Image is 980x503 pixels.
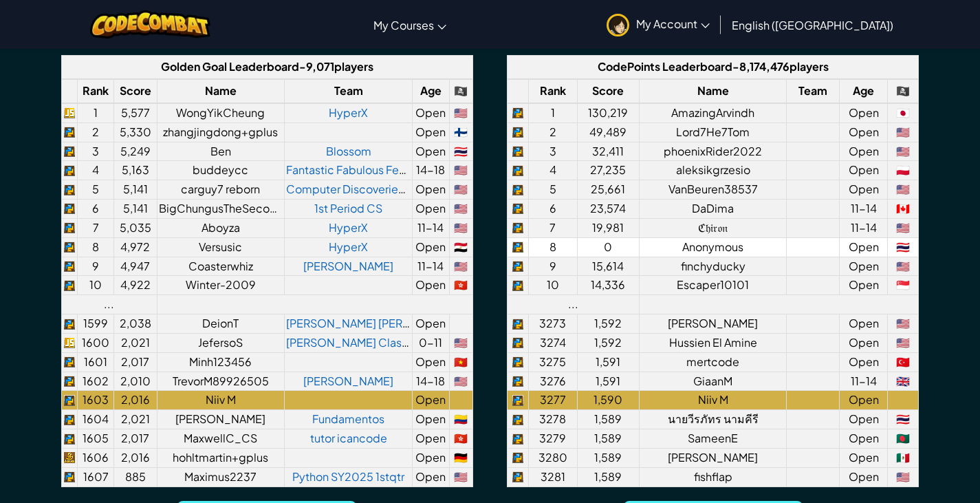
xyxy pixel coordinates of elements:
[449,180,472,200] td: United States
[528,410,577,429] td: 3278
[114,180,157,200] td: 5,141
[157,180,285,200] td: carguy7 reborn
[306,59,334,74] span: 9,071
[888,79,919,103] th: 🏴‍☠️
[888,103,919,122] td: Japan
[77,218,114,237] td: 7
[449,142,472,161] td: Thailand
[449,467,472,486] td: United States
[640,257,787,276] td: finchyducky
[577,218,640,237] td: 19,981
[640,237,787,257] td: Anonymous
[640,372,787,391] td: GiaanM
[114,276,157,295] td: 4,922
[413,352,450,372] td: Open
[888,333,919,352] td: United States
[157,276,285,295] td: Winter-2009
[640,161,787,180] td: aleksikgrzesio
[329,220,368,235] a: HyperX
[508,257,528,276] td: python
[61,429,77,449] td: python
[508,218,528,237] td: python
[449,103,472,122] td: United States
[577,79,640,103] th: Score
[528,161,577,180] td: 4
[114,449,157,468] td: 2,016
[888,161,919,180] td: Poland
[888,372,919,391] td: United Kingdom
[61,352,77,372] td: python
[229,59,299,74] span: Leaderboard
[636,17,710,31] span: My Account
[61,449,77,468] td: java
[303,259,393,273] a: [PERSON_NAME]
[114,467,157,486] td: 885
[61,180,77,200] td: python
[888,276,919,295] td: Singapore
[640,391,787,410] td: Niiv M
[114,200,157,219] td: 5,141
[577,200,640,219] td: 23,574
[739,59,790,74] span: 8,174,476
[114,333,157,352] td: 2,021
[528,237,577,257] td: 8
[413,372,450,391] td: 14-18
[157,372,285,391] td: TrevorM89926505
[413,218,450,237] td: 11-14
[413,391,450,410] td: Open
[61,276,77,295] td: python
[528,314,577,334] td: 3273
[508,372,528,391] td: python
[640,218,787,237] td: ℭ𝔥𝔦𝔯𝔬𝔫
[640,142,787,161] td: phoenixRider2022
[157,429,285,449] td: MaxwellC_CS
[329,239,368,254] a: HyperX
[61,410,77,429] td: python
[77,372,114,391] td: 1602
[888,352,919,372] td: Turkey
[449,333,472,352] td: United States
[161,59,227,74] span: Golden Goal
[528,200,577,219] td: 6
[157,142,285,161] td: Ben
[839,333,888,352] td: Open
[508,333,528,352] td: python
[577,333,640,352] td: 1,592
[292,469,404,484] a: Python SY2025 1stqtr
[839,237,888,257] td: Open
[640,467,787,486] td: fishflap
[528,372,577,391] td: 3276
[888,449,919,468] td: Mexico
[413,467,450,486] td: Open
[449,257,472,276] td: United States
[61,295,157,314] td: ...
[600,3,717,46] a: My Account
[286,316,468,330] a: [PERSON_NAME] [PERSON_NAME]
[640,103,787,122] td: AmazingArvindh
[449,237,472,257] td: Egypt
[449,161,472,180] td: United States
[888,122,919,142] td: United States
[839,79,888,103] th: Age
[528,276,577,295] td: 10
[413,257,450,276] td: 11-14
[640,429,787,449] td: SameenE
[299,59,306,74] span: -
[312,411,384,426] a: Fundamentos
[577,314,640,334] td: 1,592
[508,200,528,219] td: python
[888,237,919,257] td: Thailand
[413,333,450,352] td: 0-11
[77,142,114,161] td: 3
[413,161,450,180] td: 14-18
[61,391,77,410] td: python
[326,144,371,158] a: Blossom
[285,79,413,103] th: Team
[449,200,472,219] td: United States
[839,391,888,410] td: Open
[508,449,528,468] td: python
[449,372,472,391] td: United States
[286,162,423,177] a: Fantastic Fabulous Feeple
[528,218,577,237] td: 7
[528,352,577,372] td: 3275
